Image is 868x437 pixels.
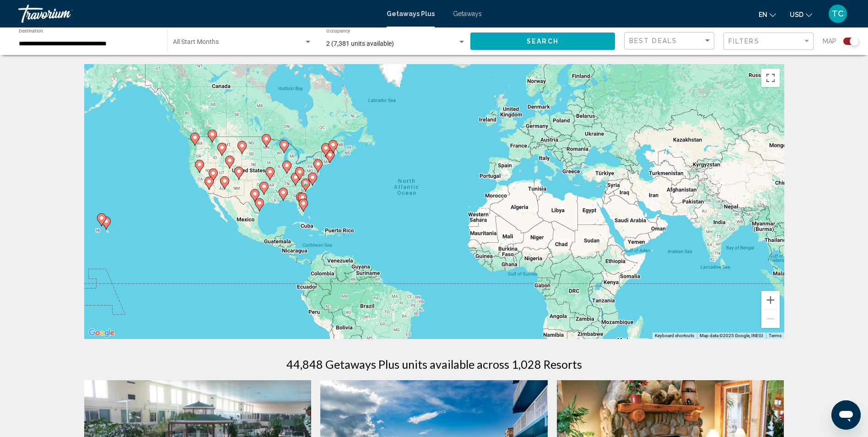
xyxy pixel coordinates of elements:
span: Map [823,35,836,48]
button: Zoom out [761,310,780,328]
iframe: Button to launch messaging window [831,400,861,430]
span: 2 (7,381 units available) [326,40,394,47]
span: Filters [728,38,760,45]
span: TC [832,9,844,18]
span: en [759,11,767,18]
span: Best Deals [629,37,677,44]
h1: 44,848 Getaways Plus units available across 1,028 Resorts [286,357,582,371]
button: Change currency [790,8,812,21]
button: User Menu [826,4,850,23]
span: Search [527,38,559,45]
a: Terms [769,333,782,338]
a: Getaways Plus [387,10,435,17]
button: Keyboard shortcuts [655,333,694,339]
span: USD [790,11,803,18]
button: Zoom in [761,291,780,309]
button: Filter [723,32,814,51]
a: Getaways [453,10,482,17]
mat-select: Sort by [629,37,712,45]
button: Toggle fullscreen view [761,69,780,87]
span: Map data ©2025 Google, INEGI [700,333,763,338]
a: Travorium [18,5,377,23]
a: Open this area in Google Maps (opens a new window) [86,327,117,339]
button: Change language [759,8,776,21]
button: Search [470,33,615,49]
img: Google [86,327,117,339]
